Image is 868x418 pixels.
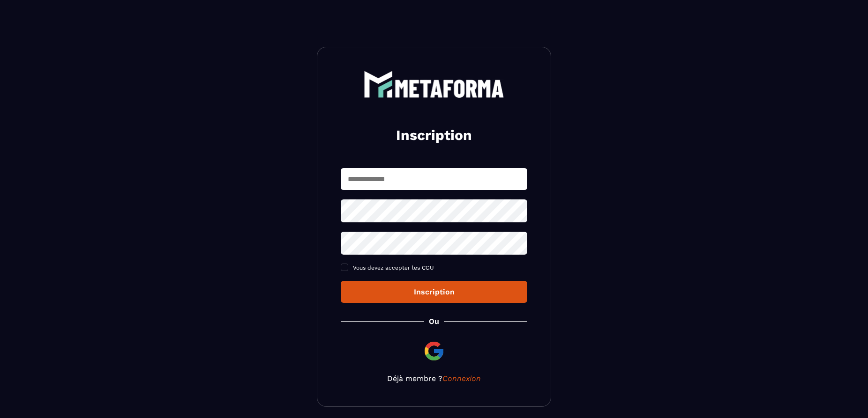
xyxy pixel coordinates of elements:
[429,317,439,326] p: Ou
[341,374,527,383] p: Déjà membre ?
[364,71,504,98] img: logo
[341,281,527,303] button: Inscription
[352,126,516,145] h2: Inscription
[353,264,434,271] span: Vous devez accepter les CGU
[348,287,520,296] div: Inscription
[442,374,481,383] a: Connexion
[423,340,445,362] img: google
[341,71,527,98] a: logo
